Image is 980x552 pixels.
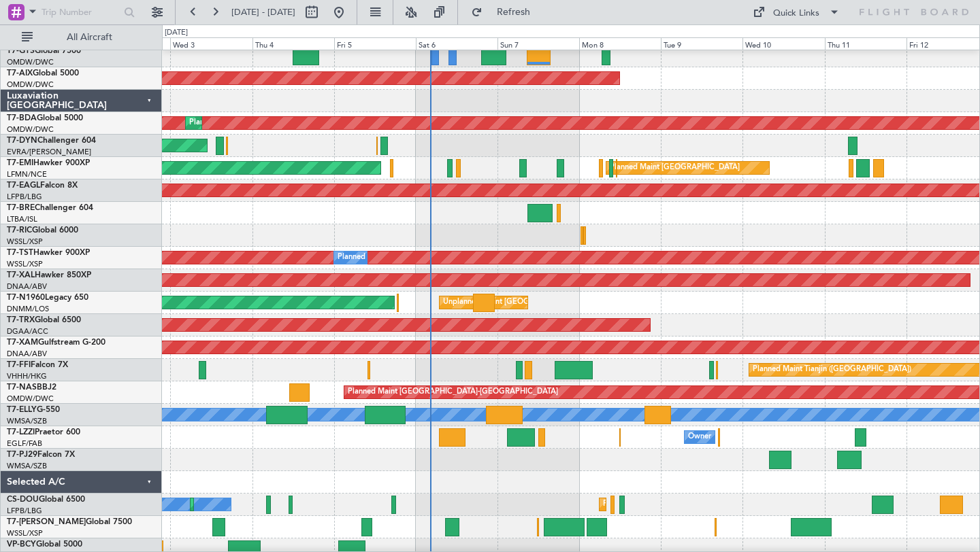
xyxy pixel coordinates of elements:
[7,451,37,459] span: T7-PJ29
[7,518,132,526] a: T7-[PERSON_NAME]Global 7500
[7,304,49,314] a: DNMM/LOS
[7,371,47,381] a: VHHH/HKG
[15,27,148,48] button: All Aircraft
[7,259,43,269] a: WSSL/XSP
[7,169,47,179] a: LFMN/NCE
[7,339,38,347] span: T7-XAM
[610,158,740,178] div: Planned Maint [GEOGRAPHIC_DATA]
[7,147,91,157] a: EVRA/[PERSON_NAME]
[7,294,45,302] span: T7-N1960
[7,226,78,235] a: T7-RICGlobal 6000
[7,57,54,67] a: OMDW/DWC
[7,237,43,247] a: WSSL/XSP
[7,416,47,426] a: WMSA/SZB
[7,182,40,190] span: T7-EAGL
[7,361,68,369] a: T7-FFIFalcon 7X
[189,113,323,133] div: Planned Maint Dubai (Al Maktoum Intl)
[7,204,35,212] span: T7-BRE
[661,37,742,50] div: Tue 9
[231,6,295,18] span: [DATE] - [DATE]
[7,249,33,257] span: T7-TST
[7,69,33,77] span: T7-AIX
[825,37,906,50] div: Thu 11
[348,382,558,402] div: Planned Maint [GEOGRAPHIC_DATA]-[GEOGRAPHIC_DATA]
[416,37,497,50] div: Sat 6
[7,518,86,526] span: T7-[PERSON_NAME]
[7,496,39,504] span: CS-DOU
[7,271,91,279] a: T7-XALHawker 850XP
[579,37,661,50] div: Mon 8
[7,528,43,538] a: WSSL/XSP
[465,1,546,23] button: Refresh
[338,247,387,268] div: Planned Maint
[252,37,334,50] div: Thu 4
[7,294,88,302] a: T7-N1960Legacy 650
[7,326,48,337] a: DGAA/ACC
[603,494,817,515] div: Planned Maint [GEOGRAPHIC_DATA] ([GEOGRAPHIC_DATA])
[497,37,579,50] div: Sun 7
[7,361,31,369] span: T7-FFI
[7,506,42,516] a: LFPB/LBG
[688,427,711,447] div: Owner
[7,316,81,324] a: T7-TRXGlobal 6500
[7,124,54,135] a: OMDW/DWC
[773,7,819,20] div: Quick Links
[170,37,252,50] div: Wed 3
[7,428,35,436] span: T7-LZZI
[7,226,32,235] span: T7-RIC
[742,37,824,50] div: Wed 10
[7,349,47,359] a: DNAA/ABV
[7,540,82,549] a: VP-BCYGlobal 5000
[7,339,105,347] a: T7-XAMGulfstream G-200
[7,281,47,292] a: DNAA/ABV
[7,461,47,471] a: WMSA/SZB
[7,159,33,167] span: T7-EMI
[7,47,81,55] a: T7-GTSGlobal 7500
[7,192,42,202] a: LFPB/LBG
[7,137,37,145] span: T7-DYN
[7,47,35,55] span: T7-GTS
[7,451,75,459] a: T7-PJ29Falcon 7X
[7,406,60,414] a: T7-ELLYG-550
[7,80,54,90] a: OMDW/DWC
[7,137,96,145] a: T7-DYNChallenger 604
[334,37,416,50] div: Fri 5
[7,182,78,190] a: T7-EAGLFalcon 8X
[7,271,35,279] span: T7-XAL
[7,496,85,504] a: CS-DOUGlobal 6500
[165,27,188,39] div: [DATE]
[443,292,667,313] div: Unplanned Maint [GEOGRAPHIC_DATA] ([GEOGRAPHIC_DATA])
[7,204,93,212] a: T7-BREChallenger 604
[753,360,911,380] div: Planned Maint Tianjin ([GEOGRAPHIC_DATA])
[7,394,54,404] a: OMDW/DWC
[485,7,542,17] span: Refresh
[7,214,37,224] a: LTBA/ISL
[7,249,90,257] a: T7-TSTHawker 900XP
[7,69,79,77] a: T7-AIXGlobal 5000
[7,406,37,414] span: T7-ELLY
[7,438,42,449] a: EGLF/FAB
[7,159,90,167] a: T7-EMIHawker 900XP
[7,114,37,122] span: T7-BDA
[7,383,56,392] a: T7-NASBBJ2
[7,428,80,436] a: T7-LZZIPraetor 600
[7,383,37,392] span: T7-NAS
[42,2,120,22] input: Trip Number
[7,114,83,122] a: T7-BDAGlobal 5000
[746,1,847,23] button: Quick Links
[35,33,144,42] span: All Aircraft
[7,540,36,549] span: VP-BCY
[7,316,35,324] span: T7-TRX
